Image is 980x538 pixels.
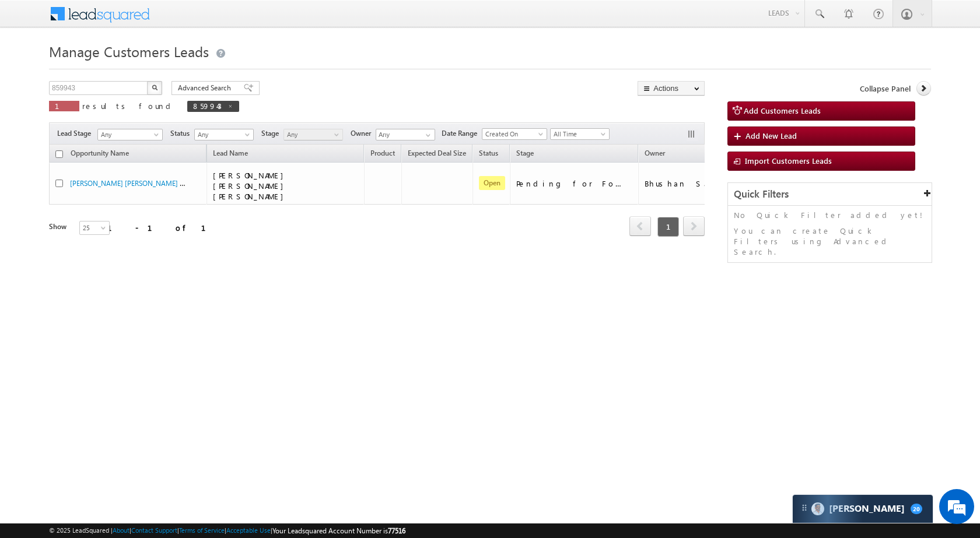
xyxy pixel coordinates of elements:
[57,128,96,139] span: Lead Stage
[65,147,135,162] a: Opportunity Name
[442,128,482,139] span: Date Range
[20,61,49,76] img: d_60004797649_company_0_60004797649
[261,128,283,139] span: Stage
[728,183,932,206] div: Quick Filters
[734,210,926,220] p: No Quick Filter added yet!
[402,147,472,162] a: Expected Deal Size
[213,170,289,201] span: [PERSON_NAME] [PERSON_NAME] [PERSON_NAME]
[55,150,63,158] input: Check all records
[131,526,177,534] a: Contact Support
[745,131,797,140] span: Add New Lead
[516,178,633,189] div: Pending for Follow-Up
[61,61,196,76] div: Chat with us now
[629,216,651,236] span: prev
[49,221,70,232] div: Show
[388,526,405,535] span: 77516
[516,149,534,157] span: Stage
[284,129,339,140] span: Any
[82,101,175,111] span: results found
[15,108,213,349] textarea: Type your message and hit 'Enter'
[376,129,435,140] input: Type to Search
[408,149,466,157] span: Expected Deal Size
[283,129,343,140] a: Any
[683,216,705,236] span: next
[645,149,665,157] span: Owner
[193,101,222,111] span: 859943
[482,129,543,139] span: Created On
[683,217,705,236] a: next
[170,128,194,139] span: Status
[207,147,254,162] span: Lead Name
[657,217,679,237] span: 1
[194,129,254,140] a: Any
[98,129,159,140] span: Any
[550,128,610,140] a: All Time
[272,526,405,535] span: Your Leadsquared Account Number is
[159,359,212,375] em: Start Chat
[745,156,832,166] span: Import Customers Leads
[179,526,225,534] a: Terms of Service
[49,42,209,61] span: Manage Customers Leads
[629,217,651,236] a: prev
[178,83,235,93] span: Advanced Search
[860,83,911,94] span: Collapse Panel
[79,221,110,235] a: 25
[638,81,705,96] button: Actions
[482,128,547,140] a: Created On
[645,178,761,189] div: Bhushan Samadhan Pawar
[479,176,505,190] span: Open
[49,525,405,536] span: © 2025 LeadSquared | | | | |
[792,494,933,523] div: carter-dragCarter[PERSON_NAME]20
[80,223,111,233] span: 25
[195,129,250,140] span: Any
[370,149,395,157] span: Product
[734,226,926,257] p: You can create Quick Filters using Advanced Search.
[97,129,163,140] a: Any
[107,221,220,234] div: 1 - 1 of 1
[55,101,73,111] span: 1
[419,129,434,141] a: Show All Items
[744,106,821,115] span: Add Customers Leads
[551,129,606,139] span: All Time
[473,147,504,162] a: Status
[113,526,129,534] a: About
[71,149,129,157] span: Opportunity Name
[911,504,922,514] span: 20
[510,147,540,162] a: Stage
[191,6,219,34] div: Minimize live chat window
[70,178,290,188] a: [PERSON_NAME] [PERSON_NAME] [PERSON_NAME] - Customers Leads
[226,526,271,534] a: Acceptable Use
[152,85,157,90] img: Search
[351,128,376,139] span: Owner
